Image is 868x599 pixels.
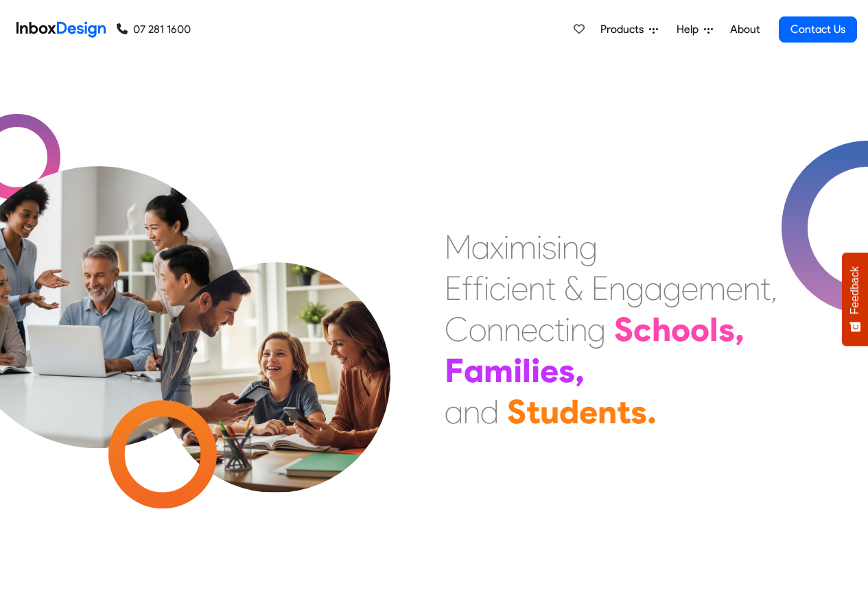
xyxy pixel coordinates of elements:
div: e [579,391,598,432]
a: About [726,16,764,43]
div: f [462,268,473,309]
div: s [718,309,735,350]
div: s [542,226,556,268]
div: C [445,309,469,350]
div: t [554,309,565,350]
div: n [598,391,617,432]
div: e [681,268,699,309]
div: l [709,309,718,350]
div: n [528,268,546,309]
div: g [663,268,681,309]
div: S [614,309,633,350]
div: a [471,226,490,268]
div: F [445,350,464,391]
div: m [509,226,537,268]
div: n [463,391,480,432]
div: i [537,226,542,268]
div: d [559,391,579,432]
div: s [631,391,647,432]
div: n [486,309,504,350]
a: Products [595,16,664,43]
button: Feedback - Show survey [842,252,868,346]
div: n [504,309,521,350]
div: e [521,309,538,350]
div: a [464,350,484,391]
div: x [490,226,504,268]
div: s [559,350,575,391]
div: h [652,309,671,350]
div: , [735,309,744,350]
div: e [511,268,528,309]
div: S [507,391,526,432]
div: E [591,268,609,309]
div: g [587,309,606,350]
div: t [617,391,631,432]
div: d [480,391,499,432]
div: E [445,268,462,309]
div: m [484,350,513,391]
div: o [671,309,690,350]
div: t [760,268,771,309]
div: n [570,309,587,350]
div: g [626,268,644,309]
div: i [531,350,540,391]
div: , [575,350,585,391]
div: u [540,391,559,432]
div: n [609,268,626,309]
div: c [633,309,652,350]
a: 07 281 1600 [117,21,191,38]
div: f [473,268,484,309]
div: g [579,226,598,268]
div: n [562,226,579,268]
div: & [564,268,583,309]
span: Feedback [849,266,861,314]
div: e [540,350,559,391]
div: i [513,350,522,391]
div: e [726,268,743,309]
div: a [445,391,463,432]
div: Maximising Efficient & Engagement, Connecting Schools, Families, and Students. [445,226,777,432]
div: n [743,268,760,309]
div: c [538,309,554,350]
div: . [647,391,657,432]
div: i [556,226,562,268]
span: Products [600,21,649,38]
img: parents_with_child.png [132,205,419,493]
div: t [526,391,540,432]
div: , [771,268,777,309]
span: Help [677,21,704,38]
div: M [445,226,471,268]
div: i [484,268,489,309]
div: i [506,268,511,309]
div: i [504,226,509,268]
div: l [522,350,531,391]
div: m [699,268,726,309]
div: c [489,268,506,309]
a: Contact Us [779,16,857,43]
div: t [546,268,556,309]
div: a [644,268,663,309]
div: i [565,309,570,350]
div: o [690,309,709,350]
a: Help [671,16,718,43]
div: o [469,309,486,350]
